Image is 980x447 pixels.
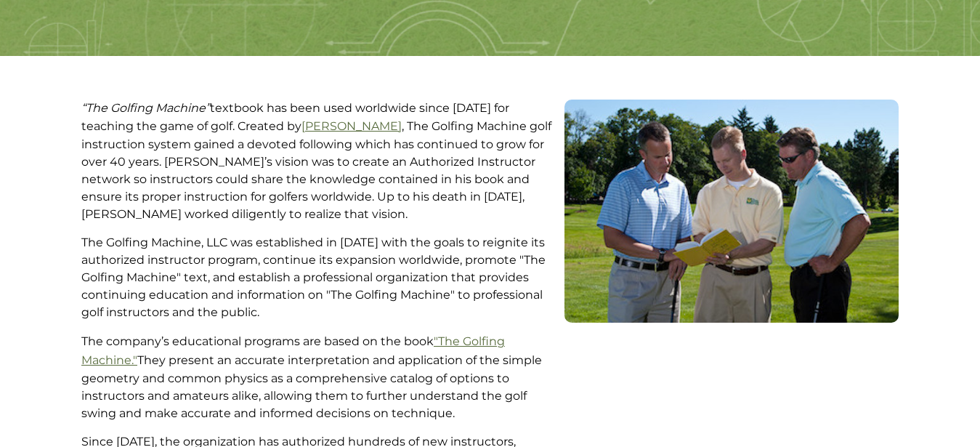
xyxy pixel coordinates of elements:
[81,334,505,367] a: "The Golfing Machine."
[81,332,554,422] p: The company’s educational programs are based on the book They present an accurate interpretation ...
[81,234,554,321] p: The Golfing Machine, LLC was established in [DATE] with the goals to reignite its authorized inst...
[301,119,402,133] a: [PERSON_NAME]
[81,100,554,223] p: textbook has been used worldwide since [DATE] for teaching the game of golf. Created by , The Gol...
[81,101,210,115] em: “The Golfing Machine”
